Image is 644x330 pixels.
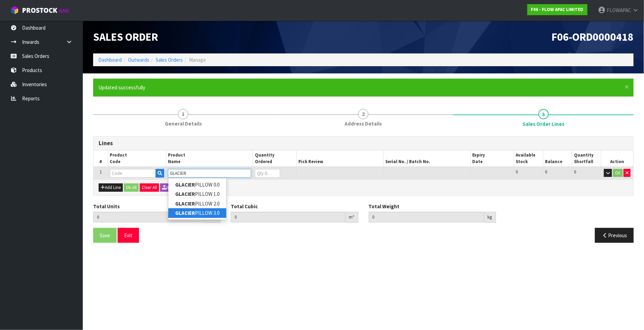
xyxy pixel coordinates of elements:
span: Manage [189,57,206,63]
th: # [93,150,108,167]
small: WMS [59,8,69,14]
th: Pick Review [297,150,384,167]
th: Expiry Date [470,150,514,167]
span: 1 [178,109,188,119]
input: Qty Ordered [255,169,280,178]
span: FLOWAPAC [607,7,631,13]
th: Available Stock [514,150,543,167]
input: Code [110,169,156,178]
th: Action [601,150,633,167]
div: kg [484,212,496,223]
span: 3 [538,109,549,119]
input: Total Units [93,212,204,222]
strong: GLACIER [175,200,195,207]
span: Sales Order [93,30,158,44]
span: 0 [574,169,576,175]
button: Ok All [124,183,139,192]
a: GLACIERPILLOW 1.0 [168,189,226,199]
button: Previous [595,228,634,243]
span: 0 [545,169,547,175]
h3: Lines [99,140,628,147]
label: Total Weight [369,203,400,210]
img: cube-alt.png [10,6,19,14]
th: Balance [543,150,572,167]
th: Quantity Ordered [253,150,297,167]
strong: F06 - FLOW APAC LIMITED [531,7,584,12]
span: × [625,82,629,92]
input: Total Weight [369,212,484,222]
button: Add Line [99,183,123,192]
th: Product Code [108,150,166,167]
label: Total Cubic [231,203,258,210]
span: Save [100,232,110,239]
span: Sales Order Lines [523,120,564,128]
span: F06-ORD0000418 [552,30,634,44]
span: 0 [516,169,518,175]
span: General Details [165,120,202,127]
a: GLACIERPILLOW 3.0 [168,208,226,218]
input: Total Cubic [231,212,345,222]
span: Sales Order Lines [93,131,634,248]
th: Product Name [166,150,253,167]
label: Total Units [93,203,120,210]
div: m³ [346,212,358,223]
a: Outwards [128,57,149,63]
a: Sales Orders [156,57,183,63]
span: Address Details [345,120,382,127]
button: OK [613,169,623,177]
button: Clear All [140,183,159,192]
a: GLACIERPILLOW 2.0 [168,199,226,208]
button: Exit [118,228,139,243]
th: Quantity Shortfall [572,150,601,167]
strong: GLACIER [175,210,195,216]
input: Name [168,169,251,178]
th: Serial No. / Batch No. [384,150,470,167]
a: GLACIERPILLOW 0.0 [168,180,226,189]
strong: GLACIER [175,181,195,188]
button: Save [93,228,117,243]
span: ProStock [22,6,57,15]
span: Updated successfully [98,84,145,91]
span: 1 [100,169,102,175]
span: 2 [358,109,368,119]
strong: GLACIER [175,191,195,197]
button: Import Lines [160,183,192,192]
a: Dashboard [98,57,122,63]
